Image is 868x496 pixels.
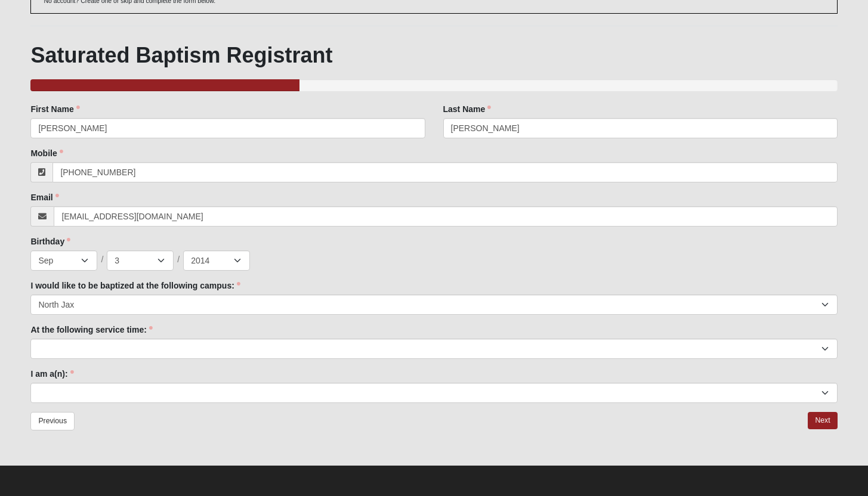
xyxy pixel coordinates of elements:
[30,191,58,203] label: Email
[30,368,73,380] label: I am a(n):
[30,280,240,292] label: I would like to be baptized at the following campus:
[30,147,63,159] label: Mobile
[101,253,103,266] span: /
[30,42,837,68] h1: Saturated Baptism Registrant
[808,412,837,429] a: Next
[30,412,75,430] a: Previous
[177,253,180,266] span: /
[30,324,152,336] label: At the following service time:
[443,103,492,115] label: Last Name
[30,103,79,115] label: First Name
[30,235,70,247] label: Birthday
